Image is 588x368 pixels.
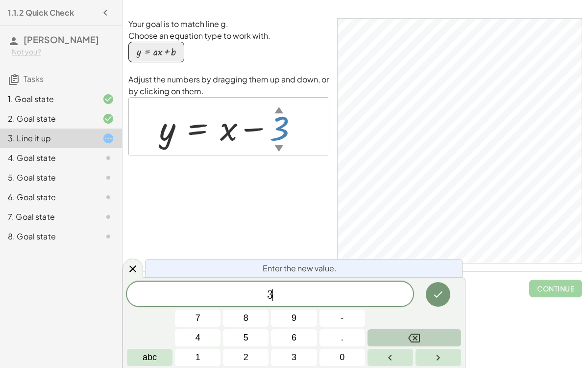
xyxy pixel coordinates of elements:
div: 7. Goal state [8,211,87,223]
button: 1 [175,349,220,366]
i: Task started. [102,132,114,144]
button: 4 [175,329,220,346]
span: Enter the new value. [263,263,337,274]
button: Right arrow [416,349,461,366]
i: Task not started. [102,172,114,184]
span: 6 [292,331,296,344]
button: Backspace [367,329,461,346]
span: 3 [267,289,273,301]
div: GeoGebra Classic [337,18,582,263]
div: ▼ [274,142,283,154]
p: Adjust the numbers by dragging them up and down, or by clicking on them. [128,74,329,97]
div: 5. Goal state [8,172,87,184]
button: Done [426,282,450,307]
button: 5 [223,329,269,346]
div: 8. Goal state [8,231,87,242]
button: 3 [271,349,317,366]
i: Task not started. [102,231,114,242]
span: 9 [292,312,296,325]
i: Task finished and correct. [102,113,114,125]
span: . [341,331,343,344]
span: - [341,312,343,325]
span: [PERSON_NAME] [24,34,99,45]
span: abc [143,351,157,364]
button: 0 [319,349,365,366]
button: 7 [175,310,220,327]
button: Negative [319,310,365,327]
i: Task not started. [102,211,114,223]
h4: 1.1.2 Quick Check [8,7,74,19]
p: Choose an equation type to work with. [128,30,329,42]
span: 5 [244,331,248,344]
span: 8 [244,312,248,325]
div: 4. Goal state [8,152,87,164]
button: 8 [223,310,269,327]
span: 4 [196,331,200,344]
i: Task not started. [102,191,114,203]
button: 2 [223,349,269,366]
div: 2. Goal state [8,113,87,125]
i: Task not started. [102,152,114,164]
i: Task finished and correct. [102,93,114,105]
span: 3 [292,351,296,364]
button: 9 [271,310,317,327]
div: 3. Line it up [8,132,87,144]
p: Your goal is to match line g. [128,18,329,30]
div: ▲ [274,104,283,116]
span: ​ [272,289,273,301]
button: Alphabet [127,349,172,366]
span: Tasks [24,74,44,84]
div: 1. Goal state [8,93,87,105]
canvas: Graphics View 1 [338,19,582,263]
span: 0 [340,351,344,364]
span: 2 [244,351,248,364]
div: 6. Goal state [8,191,87,203]
button: 6 [271,329,317,346]
span: 1 [196,351,200,364]
button: . [319,329,365,346]
div: Not you? [12,47,114,57]
span: 7 [196,312,200,325]
button: Left arrow [367,349,413,366]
